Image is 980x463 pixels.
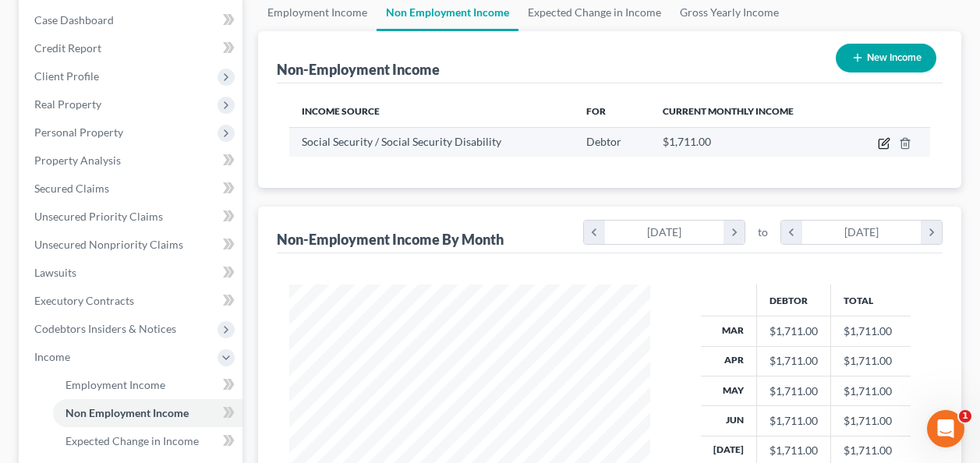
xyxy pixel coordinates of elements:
[302,105,380,117] span: Income Source
[34,182,109,195] span: Secured Claims
[34,69,99,83] span: Client Profile
[831,406,911,436] td: $1,711.00
[277,60,440,79] div: Non-Employment Income
[769,323,818,339] div: $1,711.00
[758,224,768,240] span: to
[65,378,165,391] span: Employment Income
[34,154,121,167] span: Property Analysis
[34,238,183,251] span: Unsecured Nonpriority Claims
[663,135,711,148] span: $1,711.00
[22,147,242,175] a: Property Analysis
[65,406,189,419] span: Non Employment Income
[831,376,911,405] td: $1,711.00
[34,13,114,27] span: Case Dashboard
[22,203,242,231] a: Unsecured Priority Claims
[22,231,242,259] a: Unsecured Nonpriority Claims
[34,322,176,335] span: Codebtors Insiders & Notices
[584,221,605,244] i: chevron_left
[53,399,242,427] a: Non Employment Income
[22,34,242,62] a: Credit Report
[53,371,242,399] a: Employment Income
[831,316,911,346] td: $1,711.00
[769,353,818,369] div: $1,711.00
[836,44,936,72] button: New Income
[586,135,621,148] span: Debtor
[769,413,818,429] div: $1,711.00
[34,266,76,279] span: Lawsuits
[277,230,504,249] div: Non-Employment Income By Month
[802,221,922,244] div: [DATE]
[34,210,163,223] span: Unsecured Priority Claims
[65,434,199,447] span: Expected Change in Income
[831,346,911,376] td: $1,711.00
[921,221,942,244] i: chevron_right
[701,406,757,436] th: Jun
[769,383,818,399] div: $1,711.00
[22,6,242,34] a: Case Dashboard
[781,221,802,244] i: chevron_left
[586,105,606,117] span: For
[34,294,134,307] span: Executory Contracts
[22,259,242,287] a: Lawsuits
[663,105,794,117] span: Current Monthly Income
[769,443,818,458] div: $1,711.00
[724,221,745,244] i: chevron_right
[34,350,70,363] span: Income
[302,135,501,148] span: Social Security / Social Security Disability
[927,410,964,447] iframe: Intercom live chat
[701,346,757,376] th: Apr
[22,175,242,203] a: Secured Claims
[757,285,831,316] th: Debtor
[831,285,911,316] th: Total
[701,376,757,405] th: May
[53,427,242,455] a: Expected Change in Income
[22,287,242,315] a: Executory Contracts
[34,41,101,55] span: Credit Report
[959,410,971,422] span: 1
[701,316,757,346] th: Mar
[34,97,101,111] span: Real Property
[605,221,724,244] div: [DATE]
[34,125,123,139] span: Personal Property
